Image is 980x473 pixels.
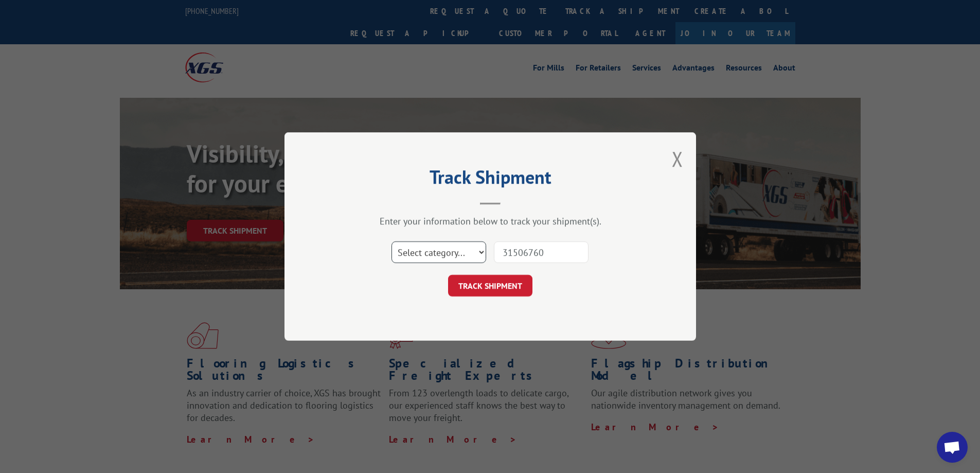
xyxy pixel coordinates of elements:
h2: Track Shipment [336,170,645,189]
button: TRACK SHIPMENT [448,275,532,296]
button: Close modal [672,145,683,172]
div: Open chat [937,432,968,463]
input: Number(s) [494,241,589,263]
div: Enter your information below to track your shipment(s). [336,215,645,227]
